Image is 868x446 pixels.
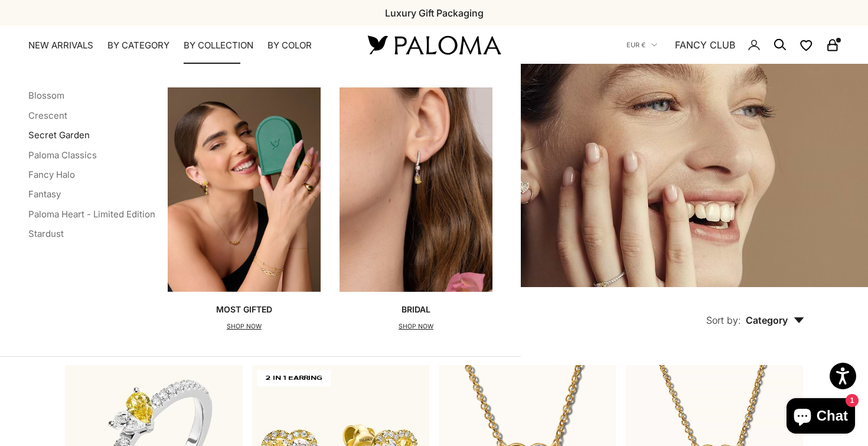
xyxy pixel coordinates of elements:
summary: By Category [107,40,169,51]
p: Most Gifted [216,304,272,315]
span: Category [746,314,804,326]
a: Fancy Halo [28,169,75,180]
a: Blossom [28,90,64,101]
span: 2 IN 1 EARRING [257,370,331,386]
nav: Secondary navigation [626,26,840,64]
span: EUR € [626,40,645,50]
a: FANCY CLUB [675,37,735,53]
inbox-online-store-chat: Shopify online store chat [783,398,859,437]
a: Paloma Heart - Limited Edition [28,209,155,220]
summary: By Color [267,40,312,51]
a: NEW ARRIVALS [28,40,93,51]
span: Sort by: [706,314,741,326]
p: Luxury Gift Packaging [385,5,484,21]
p: Bridal [399,304,433,315]
a: Most GiftedSHOP NOW [168,87,321,332]
a: Crescent [28,110,67,121]
a: Fantasy [28,188,61,200]
p: SHOP NOW [216,321,272,333]
a: Stardust [28,228,64,239]
button: EUR € [626,40,657,50]
button: Sort by: Category [679,287,831,337]
summary: By Collection [184,40,253,51]
nav: Primary navigation [28,40,340,51]
a: Secret Garden [28,129,90,141]
a: Paloma Classics [28,149,97,161]
a: BridalSHOP NOW [340,87,492,332]
p: SHOP NOW [399,321,433,333]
